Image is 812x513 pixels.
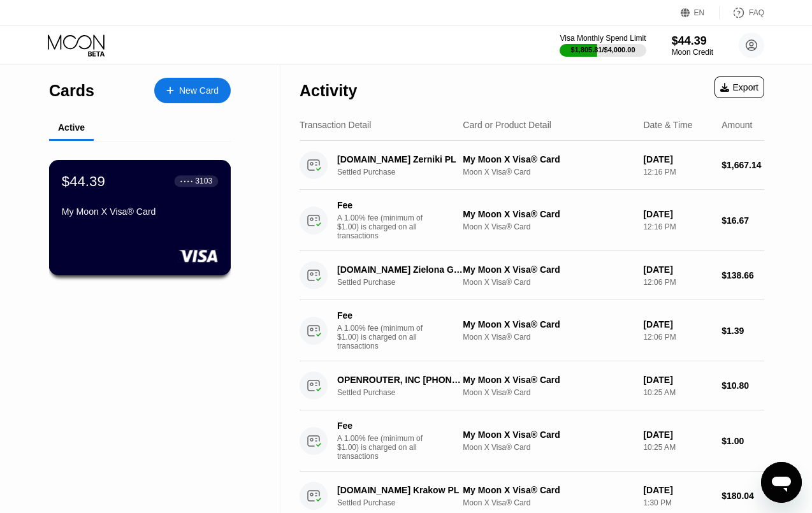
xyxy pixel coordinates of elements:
div: OPENROUTER, INC [PHONE_NUMBER] US [337,375,465,385]
div: Amount [721,120,752,130]
div: [DOMAIN_NAME] Zerniki PLSettled PurchaseMy Moon X Visa® CardMoon X Visa® Card[DATE]12:16 PM$1,667.14 [300,141,764,190]
div: Date & Time [643,120,692,130]
iframe: Przycisk uruchamiania okna komunikatora, konwersacja w toku [761,462,802,503]
div: 12:16 PM [643,168,711,177]
div: FeeA 1.00% fee (minimum of $1.00) is charged on all transactionsMy Moon X Visa® CardMoon X Visa® ... [300,190,764,251]
div: Moon X Visa® Card [463,443,633,452]
div: [DOMAIN_NAME] Krakow PL [337,485,465,495]
div: ● ● ● ● [180,179,193,183]
div: $44.39 [62,173,105,189]
div: A 1.00% fee (minimum of $1.00) is charged on all transactions [337,213,433,240]
div: Visa Monthly Spend Limit [560,34,646,43]
div: Fee [337,310,426,321]
div: My Moon X Visa® Card [463,485,633,495]
div: $16.67 [721,215,764,226]
div: [DATE] [643,154,711,164]
div: 10:25 AM [643,388,711,397]
div: FAQ [749,8,764,17]
div: EN [681,6,720,19]
div: $138.66 [721,270,764,280]
div: My Moon X Visa® Card [463,154,633,164]
div: [DATE] [643,264,711,275]
div: 10:25 AM [643,443,711,452]
div: Settled Purchase [337,498,475,507]
div: 12:06 PM [643,333,711,342]
div: [DOMAIN_NAME] Zerniki PL [337,154,465,164]
div: Moon X Visa® Card [463,333,633,342]
div: 1:30 PM [643,498,711,507]
div: EN [694,8,705,17]
div: Settled Purchase [337,388,475,397]
div: 3103 [195,177,212,185]
div: Cards [49,82,94,100]
div: Fee [337,200,426,210]
div: [DATE] [643,485,711,495]
div: My Moon X Visa® Card [463,209,633,219]
div: My Moon X Visa® Card [62,206,218,217]
div: FAQ [720,6,764,19]
div: Visa Monthly Spend Limit$1,805.81/$4,000.00 [560,34,646,57]
div: [DATE] [643,319,711,329]
div: $44.39● ● ● ●3103My Moon X Visa® Card [50,161,230,275]
div: $10.80 [721,380,764,391]
div: OPENROUTER, INC [PHONE_NUMBER] USSettled PurchaseMy Moon X Visa® CardMoon X Visa® Card[DATE]10:25... [300,361,764,410]
div: My Moon X Visa® Card [463,319,633,329]
div: Active [58,122,85,133]
div: A 1.00% fee (minimum of $1.00) is charged on all transactions [337,434,433,461]
div: Card or Product Detail [463,120,551,130]
div: $1,805.81 / $4,000.00 [571,46,635,54]
div: [DOMAIN_NAME] Zielona Gora PLSettled PurchaseMy Moon X Visa® CardMoon X Visa® Card[DATE]12:06 PM$... [300,251,764,300]
div: $1.00 [721,436,764,446]
div: [DOMAIN_NAME] Zielona Gora PL [337,264,465,275]
div: Transaction Detail [300,120,371,130]
div: New Card [154,78,231,103]
div: $44.39Moon Credit [672,34,713,57]
div: My Moon X Visa® Card [463,430,633,440]
div: My Moon X Visa® Card [463,264,633,275]
div: $180.04 [721,491,764,501]
div: Export [720,82,758,92]
div: $1,667.14 [721,160,764,170]
div: [DATE] [643,209,711,219]
div: Settled Purchase [337,278,475,287]
div: My Moon X Visa® Card [463,375,633,385]
div: [DATE] [643,375,711,385]
div: New Card [179,85,219,96]
div: Moon X Visa® Card [463,168,633,177]
div: Settled Purchase [337,168,475,177]
div: FeeA 1.00% fee (minimum of $1.00) is charged on all transactionsMy Moon X Visa® CardMoon X Visa® ... [300,300,764,361]
div: Moon X Visa® Card [463,498,633,507]
div: $44.39 [672,34,713,48]
div: 12:06 PM [643,278,711,287]
div: Moon X Visa® Card [463,388,633,397]
div: $1.39 [721,326,764,336]
div: Moon X Visa® Card [463,222,633,231]
div: 12:16 PM [643,222,711,231]
div: Fee [337,421,426,431]
div: Activity [300,82,357,100]
div: FeeA 1.00% fee (minimum of $1.00) is charged on all transactionsMy Moon X Visa® CardMoon X Visa® ... [300,410,764,472]
div: Moon X Visa® Card [463,278,633,287]
div: A 1.00% fee (minimum of $1.00) is charged on all transactions [337,324,433,350]
div: [DATE] [643,430,711,440]
div: Export [714,76,764,98]
div: Moon Credit [672,48,713,57]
